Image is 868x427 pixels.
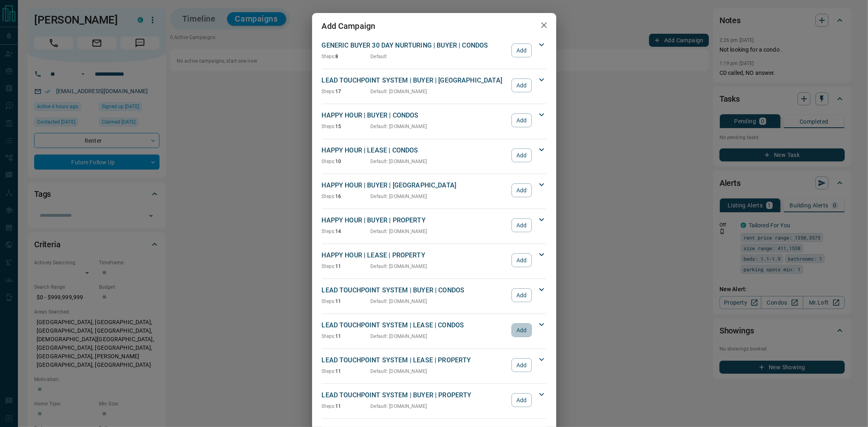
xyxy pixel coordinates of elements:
p: Default : [DOMAIN_NAME] [371,298,427,305]
p: Default : [DOMAIN_NAME] [371,228,427,235]
p: LEAD TOUCHPOINT SYSTEM | LEASE | PROPERTY [322,355,508,365]
span: Steps: [322,54,336,59]
p: HAPPY HOUR | BUYER | PROPERTY [322,216,508,225]
p: LEAD TOUCHPOINT SYSTEM | BUYER | PROPERTY [322,390,508,400]
span: Steps: [322,229,336,234]
p: 11 [322,298,371,305]
div: HAPPY HOUR | LEASE | CONDOSSteps:10Default: [DOMAIN_NAME]Add [322,144,547,167]
div: HAPPY HOUR | BUYER | CONDOSSteps:15Default: [DOMAIN_NAME]Add [322,109,547,132]
div: HAPPY HOUR | LEASE | PROPERTYSteps:11Default: [DOMAIN_NAME]Add [322,249,547,272]
div: LEAD TOUCHPOINT SYSTEM | BUYER | [GEOGRAPHIC_DATA]Steps:17Default: [DOMAIN_NAME]Add [322,74,547,97]
p: 11 [322,263,371,270]
span: Steps: [322,124,336,129]
button: Add [512,253,531,267]
div: LEAD TOUCHPOINT SYSTEM | BUYER | PROPERTYSteps:11Default: [DOMAIN_NAME]Add [322,389,547,412]
button: Add [512,183,531,197]
span: Steps: [322,194,336,199]
p: 11 [322,333,371,340]
div: LEAD TOUCHPOINT SYSTEM | LEASE | CONDOSSteps:11Default: [DOMAIN_NAME]Add [322,319,547,342]
p: HAPPY HOUR | LEASE | PROPERTY [322,251,508,260]
div: LEAD TOUCHPOINT SYSTEM | LEASE | PROPERTYSteps:11Default: [DOMAIN_NAME]Add [322,354,547,377]
span: Steps: [322,333,336,339]
div: HAPPY HOUR | BUYER | [GEOGRAPHIC_DATA]Steps:16Default: [DOMAIN_NAME]Add [322,179,547,202]
p: Default : [DOMAIN_NAME] [371,368,427,375]
p: GENERIC BUYER 30 DAY NURTURING | BUYER | CONDOS [322,41,508,50]
div: HAPPY HOUR | BUYER | PROPERTYSteps:14Default: [DOMAIN_NAME]Add [322,214,547,237]
button: Add [512,393,531,407]
h2: Add Campaign [312,13,385,39]
p: HAPPY HOUR | BUYER | [GEOGRAPHIC_DATA] [322,181,508,190]
p: LEAD TOUCHPOINT SYSTEM | LEASE | CONDOS [322,320,508,330]
button: Add [512,78,531,92]
span: Steps: [322,298,336,304]
div: LEAD TOUCHPOINT SYSTEM | BUYER | CONDOSSteps:11Default: [DOMAIN_NAME]Add [322,284,547,307]
p: Default : [DOMAIN_NAME] [371,333,427,340]
p: LEAD TOUCHPOINT SYSTEM | BUYER | CONDOS [322,285,508,295]
p: 16 [322,193,371,200]
span: Steps: [322,89,336,94]
span: Steps: [322,403,336,409]
p: Default : [DOMAIN_NAME] [371,403,427,410]
p: Default : [DOMAIN_NAME] [371,193,427,200]
p: Default : [DOMAIN_NAME] [371,123,427,130]
p: 8 [322,53,371,60]
p: 11 [322,403,371,410]
button: Add [512,44,531,57]
p: HAPPY HOUR | BUYER | CONDOS [322,111,508,120]
p: 11 [322,368,371,375]
p: 14 [322,228,371,235]
button: Add [512,323,531,337]
span: Steps: [322,159,336,164]
p: Default : [DOMAIN_NAME] [371,158,427,165]
span: Steps: [322,368,336,374]
button: Add [512,218,531,232]
button: Add [512,288,531,302]
button: Add [512,148,531,162]
p: Default [371,53,387,60]
p: LEAD TOUCHPOINT SYSTEM | BUYER | [GEOGRAPHIC_DATA] [322,76,508,85]
button: Add [512,358,531,372]
p: HAPPY HOUR | LEASE | CONDOS [322,146,508,155]
p: 17 [322,88,371,95]
div: GENERIC BUYER 30 DAY NURTURING | BUYER | CONDOSSteps:8DefaultAdd [322,39,547,62]
p: 15 [322,123,371,130]
p: Default : [DOMAIN_NAME] [371,88,427,95]
p: Default : [DOMAIN_NAME] [371,263,427,270]
span: Steps: [322,264,336,269]
button: Add [512,113,531,127]
p: 10 [322,158,371,165]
